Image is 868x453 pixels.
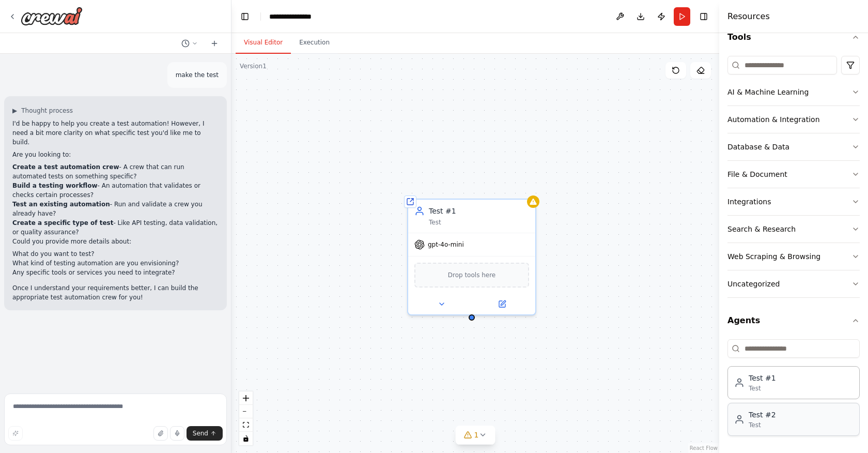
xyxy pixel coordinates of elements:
[193,429,208,437] span: Send
[12,181,219,200] li: - An automation that validates or checks certain processes?
[291,32,338,54] button: Execution
[8,426,23,441] button: Improve this prompt
[727,52,860,306] div: Tools
[727,243,860,270] button: Web Scraping & Browsing
[407,199,536,315] div: Test #1Testgpt-4o-miniDrop tools here
[239,405,253,418] button: zoom out
[448,270,496,280] span: Drop tools here
[727,306,860,335] button: Agents
[176,70,219,80] p: make the test
[749,421,776,429] div: Test
[429,218,529,226] div: Test
[12,200,219,218] li: - Run and validate a crew you already have?
[12,107,17,115] span: ▶
[153,426,168,441] button: Upload files
[727,106,860,133] button: Automation & Integration
[177,37,202,50] button: Switch to previous chat
[727,197,771,207] div: Integrations
[727,114,820,125] div: Automation & Integration
[727,23,860,52] button: Tools
[240,62,267,70] div: Version 1
[239,391,253,405] button: zoom in
[12,259,219,268] li: What kind of testing automation are you envisioning?
[206,37,223,50] button: Start a new chat
[727,270,860,297] button: Uncategorized
[12,201,110,208] strong: Test an existing automation
[749,384,776,392] div: Test
[749,410,776,420] div: Test #2
[456,426,495,445] button: 1
[239,391,253,445] div: React Flow controls
[429,206,529,216] div: Test #1
[727,10,770,23] h4: Resources
[238,9,252,24] button: Hide left sidebar
[269,11,322,22] nav: breadcrumb
[12,163,119,171] strong: Create a test automation crew
[727,87,809,97] div: AI & Machine Learning
[12,119,219,147] p: I'd be happy to help you create a test automation! However, I need a bit more clarity on what spe...
[12,268,219,277] li: Any specific tools or services you need to integrate?
[21,7,83,25] img: Logo
[727,79,860,105] button: AI & Machine Learning
[12,182,98,189] strong: Build a testing workflow
[727,279,780,289] div: Uncategorized
[12,107,73,115] button: ▶Thought process
[696,9,711,24] button: Hide right sidebar
[187,426,223,441] button: Send
[727,142,789,152] div: Database & Data
[170,426,184,441] button: Click to speak your automation idea
[727,335,860,445] div: Agents
[12,283,219,302] p: Once I understand your requirements better, I can build the appropriate test automation crew for ...
[473,298,531,310] button: Open in side panel
[727,161,860,188] button: File & Document
[749,373,776,383] div: Test #1
[12,219,113,226] strong: Create a specific type of test
[12,150,219,159] p: Are you looking to:
[12,249,219,259] li: What do you want to test?
[727,216,860,243] button: Search & Research
[21,107,73,115] span: Thought process
[474,430,479,440] span: 1
[727,188,860,215] button: Integrations
[727,251,820,262] div: Web Scraping & Browsing
[690,445,718,451] a: React Flow attribution
[12,237,219,246] p: Could you provide more details about:
[404,195,416,208] div: Shared agent from repository
[239,432,253,445] button: toggle interactivity
[239,418,253,432] button: fit view
[727,133,860,160] button: Database & Data
[428,240,464,249] span: gpt-4o-mini
[727,169,787,179] div: File & Document
[12,162,219,181] li: - A crew that can run automated tests on something specific?
[12,218,219,237] li: - Like API testing, data validation, or quality assurance?
[236,32,291,54] button: Visual Editor
[727,224,796,234] div: Search & Research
